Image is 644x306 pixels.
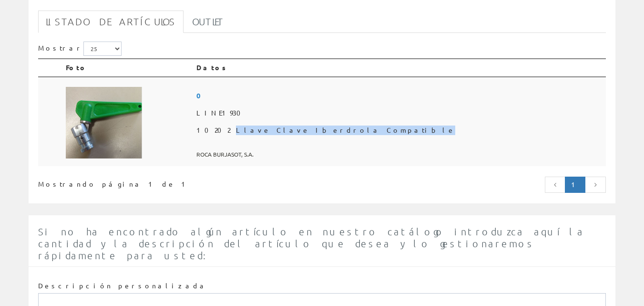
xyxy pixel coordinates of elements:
[38,42,122,56] label: Mostrar
[565,177,585,193] a: Página actual
[545,177,566,193] a: Página anterior
[38,176,266,189] div: Mostrando página 1 de 1
[196,147,602,162] span: ROCA BURJASOT, S.A.
[38,11,184,33] a: Listado de artículos
[196,105,602,122] span: LINE1930
[66,87,142,158] img: Foto artículo 10202 Llave Clave Iberdrola Compatible (160.40925266904x150)
[196,87,602,105] span: 0
[184,11,232,33] a: Outlet
[585,177,606,193] a: Página siguiente
[83,42,122,56] select: Mostrar
[38,281,207,291] label: Descripción personalizada
[38,226,584,261] span: Si no ha encontrado algún artículo en nuestro catálogo introduzca aquí la cantidad y la descripci...
[62,59,193,77] th: Foto
[196,122,602,139] span: 10202 Llave Clave Iberdrola Compatible
[193,59,606,77] th: Datos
